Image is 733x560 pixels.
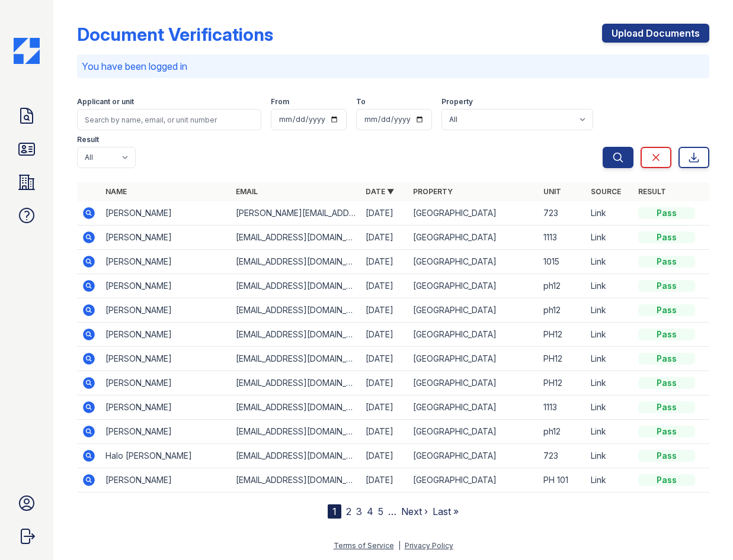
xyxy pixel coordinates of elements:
[271,97,289,107] label: From
[101,226,231,250] td: [PERSON_NAME]
[77,135,99,144] label: Result
[638,377,695,389] div: Pass
[408,250,539,274] td: [GEOGRAPHIC_DATA]
[231,226,361,250] td: [EMAIL_ADDRESS][DOMAIN_NAME]
[539,274,586,298] td: ph12
[591,187,621,196] a: Source
[539,420,586,444] td: ph12
[539,201,586,226] td: 723
[231,250,361,274] td: [EMAIL_ADDRESS][DOMAIN_NAME]
[586,444,633,468] td: Link
[408,444,539,468] td: [GEOGRAPHIC_DATA]
[77,109,261,130] input: Search by name, email, or unit number
[361,226,408,250] td: [DATE]
[101,444,231,468] td: Halo [PERSON_NAME]
[586,371,633,395] td: Link
[586,250,633,274] td: Link
[638,304,695,316] div: Pass
[101,250,231,274] td: [PERSON_NAME]
[408,298,539,323] td: [GEOGRAPHIC_DATA]
[367,506,373,517] a: 4
[638,329,695,340] div: Pass
[231,468,361,493] td: [EMAIL_ADDRESS][DOMAIN_NAME]
[361,444,408,468] td: [DATE]
[101,201,231,226] td: [PERSON_NAME]
[539,468,586,493] td: PH 101
[388,504,396,519] span: …
[361,250,408,274] td: [DATE]
[408,420,539,444] td: [GEOGRAPHIC_DATA]
[638,474,695,486] div: Pass
[408,371,539,395] td: [GEOGRAPHIC_DATA]
[77,97,134,107] label: Applicant or unit
[408,323,539,347] td: [GEOGRAPHIC_DATA]
[361,201,408,226] td: [DATE]
[14,38,40,64] img: CE_Icon_Blue-c292c112584629df590d857e76928e9f676e5b41ef8f769ba2f05ee15b207248.png
[231,371,361,395] td: [EMAIL_ADDRESS][DOMAIN_NAME]
[539,298,586,323] td: ph12
[101,274,231,298] td: [PERSON_NAME]
[539,347,586,371] td: PH12
[361,420,408,444] td: [DATE]
[408,274,539,298] td: [GEOGRAPHIC_DATA]
[328,504,341,519] div: 1
[361,347,408,371] td: [DATE]
[408,395,539,420] td: [GEOGRAPHIC_DATA]
[586,395,633,420] td: Link
[539,323,586,347] td: PH12
[539,226,586,250] td: 1113
[361,274,408,298] td: [DATE]
[586,468,633,493] td: Link
[398,541,401,550] div: |
[586,420,633,444] td: Link
[361,371,408,395] td: [DATE]
[433,506,459,517] a: Last »
[101,395,231,420] td: [PERSON_NAME]
[638,207,695,219] div: Pass
[539,250,586,274] td: 1015
[105,187,127,196] a: Name
[231,444,361,468] td: [EMAIL_ADDRESS][DOMAIN_NAME]
[586,347,633,371] td: Link
[378,506,383,517] a: 5
[638,231,695,243] div: Pass
[366,187,394,196] a: Date ▼
[101,420,231,444] td: [PERSON_NAME]
[539,444,586,468] td: 723
[231,323,361,347] td: [EMAIL_ADDRESS][DOMAIN_NAME]
[638,353,695,365] div: Pass
[361,395,408,420] td: [DATE]
[408,201,539,226] td: [GEOGRAPHIC_DATA]
[586,226,633,250] td: Link
[231,274,361,298] td: [EMAIL_ADDRESS][DOMAIN_NAME]
[441,97,473,107] label: Property
[361,323,408,347] td: [DATE]
[361,298,408,323] td: [DATE]
[539,371,586,395] td: PH12
[638,426,695,437] div: Pass
[82,59,705,73] p: You have been logged in
[101,347,231,371] td: [PERSON_NAME]
[586,201,633,226] td: Link
[346,506,351,517] a: 2
[405,541,453,550] a: Privacy Policy
[77,24,273,45] div: Document Verifications
[231,298,361,323] td: [EMAIL_ADDRESS][DOMAIN_NAME]
[638,280,695,292] div: Pass
[638,256,695,268] div: Pass
[101,371,231,395] td: [PERSON_NAME]
[586,323,633,347] td: Link
[683,513,721,548] iframe: chat widget
[638,401,695,413] div: Pass
[236,187,258,196] a: Email
[101,298,231,323] td: [PERSON_NAME]
[101,468,231,493] td: [PERSON_NAME]
[543,187,561,196] a: Unit
[539,395,586,420] td: 1113
[231,420,361,444] td: [EMAIL_ADDRESS][DOMAIN_NAME]
[361,468,408,493] td: [DATE]
[586,274,633,298] td: Link
[356,506,362,517] a: 3
[231,201,361,226] td: [PERSON_NAME][EMAIL_ADDRESS][DOMAIN_NAME]
[231,395,361,420] td: [EMAIL_ADDRESS][DOMAIN_NAME]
